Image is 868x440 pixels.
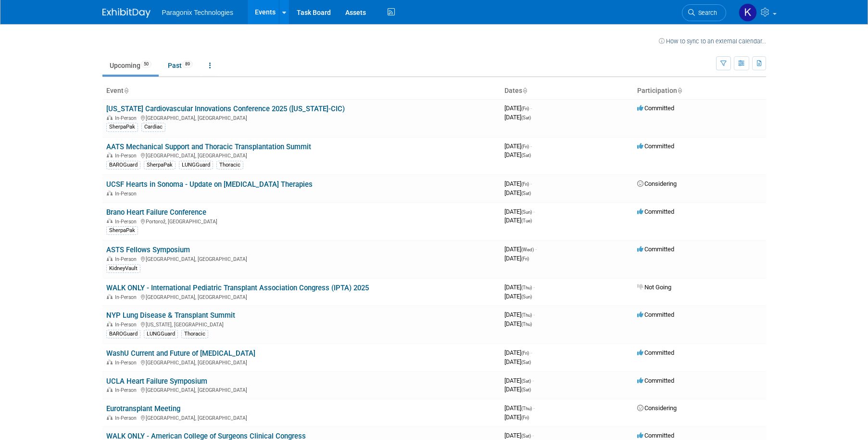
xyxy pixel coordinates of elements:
span: (Fri) [521,350,529,356]
span: [DATE] [504,142,532,150]
div: KidneyVault [106,264,140,273]
img: In-Person Event [107,191,113,195]
a: Search [682,4,726,21]
div: Thoracic [216,161,243,169]
span: [DATE] [504,208,535,215]
span: (Thu) [521,322,532,327]
span: Committed [637,246,674,253]
span: - [533,311,535,318]
span: [DATE] [504,311,535,318]
div: [GEOGRAPHIC_DATA], [GEOGRAPHIC_DATA] [106,255,497,262]
span: In-Person [115,360,139,366]
span: [DATE] [504,104,532,112]
span: (Sat) [521,153,531,158]
a: Sort by Participation Type [677,87,682,94]
span: - [533,208,535,215]
span: - [532,377,534,384]
span: [DATE] [504,377,534,384]
span: Considering [637,180,677,187]
span: In-Person [115,115,139,121]
th: Dates [501,83,633,99]
span: [DATE] [504,255,529,262]
div: LUNGGuard [179,161,213,169]
span: 89 [182,61,193,68]
span: [DATE] [504,180,532,187]
span: - [533,404,535,412]
a: UCSF Hearts in Sonoma - Update on [MEDICAL_DATA] Therapies [106,180,313,189]
span: In-Person [115,387,139,393]
img: In-Person Event [107,322,113,326]
span: Not Going [637,284,671,291]
span: Committed [637,208,674,215]
span: (Sat) [521,360,531,365]
span: - [533,284,535,291]
span: [DATE] [504,404,535,412]
span: (Thu) [521,406,532,411]
span: In-Person [115,322,139,328]
div: [GEOGRAPHIC_DATA], [GEOGRAPHIC_DATA] [106,358,497,366]
span: - [530,104,532,112]
div: [GEOGRAPHIC_DATA], [GEOGRAPHIC_DATA] [106,114,497,121]
span: [DATE] [504,432,534,439]
div: BAROGuard [106,330,140,338]
span: [DATE] [504,114,531,121]
span: [DATE] [504,293,532,300]
a: ASTS Fellows Symposium [106,246,190,254]
a: NYP Lung Disease & Transplant Summit [106,311,235,320]
span: [DATE] [504,349,532,356]
span: - [530,180,532,187]
span: [DATE] [504,151,531,158]
span: In-Person [115,256,139,262]
span: (Fri) [521,181,529,187]
img: In-Person Event [107,294,113,299]
span: (Fri) [521,144,529,149]
img: In-Person Event [107,219,113,223]
div: [US_STATE], [GEOGRAPHIC_DATA] [106,320,497,328]
span: (Wed) [521,247,534,252]
a: WashU Current and Future of [MEDICAL_DATA] [106,349,255,358]
div: [GEOGRAPHIC_DATA], [GEOGRAPHIC_DATA] [106,293,497,300]
span: [DATE] [504,414,529,421]
div: Portorož, [GEOGRAPHIC_DATA] [106,217,497,225]
div: SherpaPak [144,161,176,169]
a: Brano Heart Failure Conference [106,208,206,217]
a: Sort by Start Date [522,87,527,94]
div: Thoracic [181,330,208,338]
img: In-Person Event [107,415,113,420]
span: (Fri) [521,415,529,420]
a: WALK ONLY - International Pediatric Transplant Association Congress (IPTA) 2025 [106,284,369,292]
span: Committed [637,432,674,439]
span: Committed [637,311,674,318]
div: SherpaPak [106,226,138,235]
span: (Sat) [521,115,531,120]
span: (Sat) [521,378,531,384]
span: - [530,142,532,150]
span: (Thu) [521,312,532,318]
span: - [532,432,534,439]
span: (Tue) [521,218,532,223]
div: [GEOGRAPHIC_DATA], [GEOGRAPHIC_DATA] [106,151,497,159]
div: [GEOGRAPHIC_DATA], [GEOGRAPHIC_DATA] [106,414,497,421]
span: (Fri) [521,256,529,261]
a: Upcoming50 [102,56,159,75]
a: How to sync to an external calendar... [659,38,766,45]
a: Sort by Event Name [124,87,128,94]
div: LUNGGuard [144,330,178,338]
img: In-Person Event [107,256,113,261]
span: (Fri) [521,106,529,111]
span: In-Person [115,294,139,300]
img: ExhibitDay [102,8,151,18]
div: SherpaPak [106,123,138,131]
div: Cardiac [141,123,165,131]
span: In-Person [115,219,139,225]
img: In-Person Event [107,115,113,120]
span: In-Person [115,415,139,421]
img: In-Person Event [107,360,113,364]
span: [DATE] [504,284,535,291]
span: (Thu) [521,285,532,290]
a: UCLA Heart Failure Symposium [106,377,207,386]
span: - [530,349,532,356]
span: (Sat) [521,387,531,392]
span: Committed [637,142,674,150]
span: 50 [141,61,151,68]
